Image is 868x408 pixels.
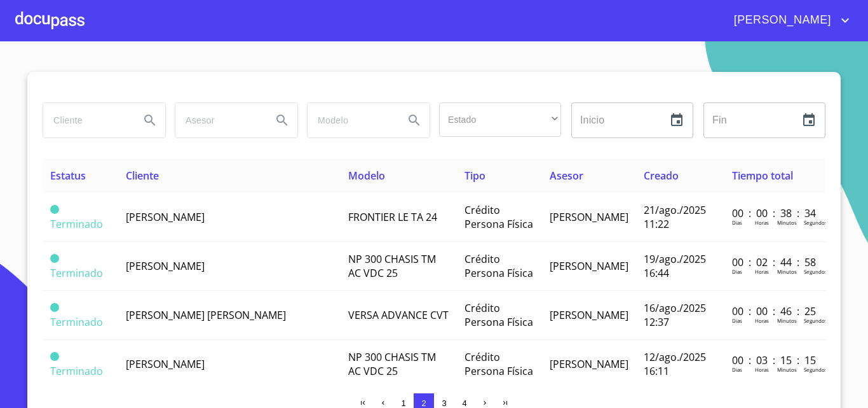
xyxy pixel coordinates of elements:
span: [PERSON_NAME] [126,259,205,273]
p: Segundos [804,317,827,324]
p: Minutos [777,268,797,275]
p: Segundos [804,219,827,226]
p: Dias [732,317,742,324]
p: Minutos [777,317,797,324]
span: [PERSON_NAME] [550,308,628,322]
p: Minutos [777,366,797,373]
p: Minutos [777,219,797,226]
input: search [43,103,130,137]
span: Terminado [50,303,59,312]
span: Terminado [50,315,103,329]
span: 2 [421,398,426,408]
span: FRONTIER LE TA 24 [348,210,437,224]
span: Terminado [50,217,103,231]
span: 4 [462,398,466,408]
span: [PERSON_NAME] [126,210,205,224]
button: Search [267,105,297,136]
span: Asesor [550,169,583,183]
span: Estatus [50,169,86,183]
span: Modelo [348,169,385,183]
span: Tiempo total [732,169,793,183]
p: Dias [732,219,742,226]
span: NP 300 CHASIS TM AC VDC 25 [348,350,436,378]
span: [PERSON_NAME] [126,357,205,371]
span: [PERSON_NAME] [724,10,837,31]
button: Search [399,105,430,136]
span: Tipo [465,169,485,183]
p: 00 : 00 : 38 : 34 [732,206,818,220]
span: VERSA ADVANCE CVT [348,308,449,322]
p: Horas [755,268,769,275]
p: 00 : 03 : 15 : 15 [732,353,818,367]
p: 00 : 02 : 44 : 58 [732,255,818,269]
span: Terminado [50,364,103,378]
input: search [308,103,394,137]
p: Dias [732,366,742,373]
p: Segundos [804,268,827,275]
span: Crédito Persona Física [465,301,533,329]
p: Horas [755,366,769,373]
span: [PERSON_NAME] [PERSON_NAME] [126,308,286,322]
button: Search [135,105,165,136]
span: [PERSON_NAME] [550,357,628,371]
p: Horas [755,317,769,324]
span: 12/ago./2025 16:11 [644,350,706,378]
span: NP 300 CHASIS TM AC VDC 25 [348,252,436,280]
span: Crédito Persona Física [465,252,533,280]
span: Cliente [126,169,159,183]
span: Crédito Persona Física [465,350,533,378]
span: [PERSON_NAME] [550,210,628,224]
span: 3 [442,398,446,408]
span: 1 [401,398,405,408]
span: Crédito Persona Física [465,203,533,231]
span: Creado [644,169,679,183]
span: 16/ago./2025 12:37 [644,301,706,329]
span: [PERSON_NAME] [550,259,628,273]
p: Dias [732,268,742,275]
p: Segundos [804,366,827,373]
span: Terminado [50,205,59,214]
button: account of current user [724,10,853,31]
input: search [175,103,262,137]
span: 19/ago./2025 16:44 [644,252,706,280]
p: Horas [755,219,769,226]
div: ​ [439,102,561,137]
span: Terminado [50,254,59,263]
span: 21/ago./2025 11:22 [644,203,706,231]
p: 00 : 00 : 46 : 25 [732,304,818,318]
span: Terminado [50,266,103,280]
span: Terminado [50,352,59,361]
